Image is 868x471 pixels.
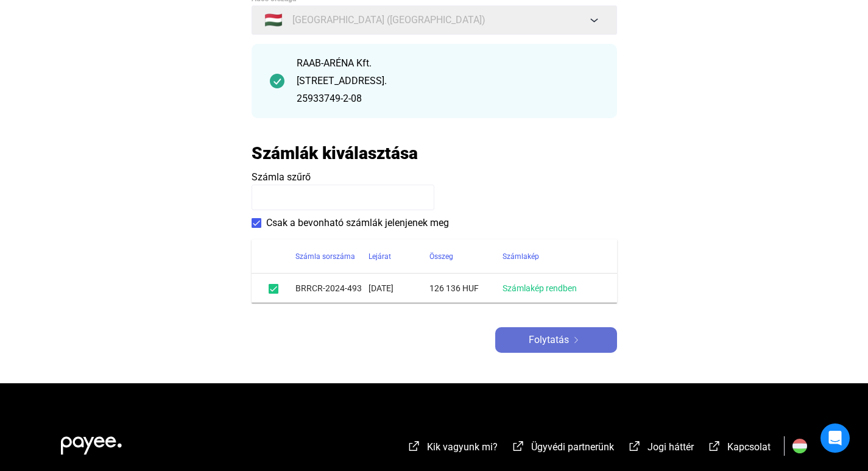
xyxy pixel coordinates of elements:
td: BRRCR-2024-493 [295,274,369,303]
img: external-link-white [407,440,422,452]
span: Jogi háttér [647,441,694,453]
img: white-payee-white-dot.svg [61,430,122,455]
td: 126 136 HUF [429,274,503,303]
div: Összeg [429,249,503,264]
span: [GEOGRAPHIC_DATA] ([GEOGRAPHIC_DATA]) [292,13,485,27]
div: RAAB-ARÉNA Kft. [297,56,599,71]
div: 25933749-2-08 [297,91,599,106]
button: 🇭🇺[GEOGRAPHIC_DATA] ([GEOGRAPHIC_DATA]) [252,5,617,35]
img: checkmark-darker-green-circle [270,74,284,88]
img: HU.svg [792,439,807,453]
span: Folytatás [529,333,569,347]
span: Csak a bevonható számlák jelenjenek meg [266,216,449,230]
div: Számla sorszáma [295,249,369,264]
div: Számla sorszáma [295,249,355,264]
a: external-link-whiteÜgyvédi partnerünk [511,443,614,455]
img: arrow-right-white [569,337,584,343]
td: [DATE] [369,274,429,303]
h2: Számlák kiválasztása [252,143,418,164]
a: external-link-whiteKik vagyunk mi? [407,443,498,455]
div: Számlakép [503,249,602,264]
button: Folytatásarrow-right-white [495,327,617,353]
img: external-link-white [707,440,722,452]
a: external-link-whiteKapcsolat [707,443,771,455]
img: external-link-white [511,440,526,452]
a: external-link-whiteJogi háttér [627,443,694,455]
div: Lejárat [369,249,391,264]
img: external-link-white [627,440,642,452]
span: 🇭🇺 [264,13,283,27]
span: Kapcsolat [727,441,771,453]
span: Ügyvédi partnerünk [531,441,614,453]
div: Lejárat [369,249,429,264]
span: Számla szűrő [252,171,311,183]
div: Összeg [429,249,453,264]
div: Open Intercom Messenger [820,423,850,453]
div: [STREET_ADDRESS]. [297,74,599,88]
a: Számlakép rendben [503,283,577,293]
div: Számlakép [503,249,539,264]
span: Kik vagyunk mi? [427,441,498,453]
